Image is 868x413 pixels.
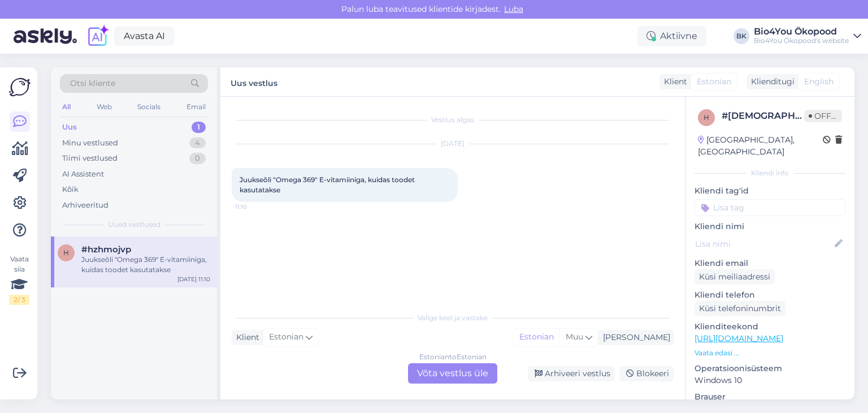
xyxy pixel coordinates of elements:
div: Minu vestlused [62,137,118,149]
div: Küsi meiliaadressi [695,269,775,285]
p: Klienditeekond [695,321,845,333]
div: [DATE] [232,139,674,149]
div: Kliendi info [695,168,845,178]
img: explore-ai [86,24,110,48]
p: Windows 10 [695,375,845,386]
div: BK [734,28,749,44]
div: Arhiveeritud [62,200,108,211]
p: Kliendi tag'id [695,185,845,197]
div: Bio4You Ökopood's website [754,36,849,45]
div: Võta vestlus üle [408,363,497,384]
div: Valige keel ja vastake [232,313,674,323]
p: Kliendi email [695,257,845,269]
span: h [704,113,709,122]
input: Lisa nimi [695,238,832,250]
div: Aktiivne [637,26,706,46]
div: Kõik [62,184,79,195]
p: Kliendi telefon [695,289,845,301]
div: Web [94,100,114,114]
div: Juukseõli "Omega 369" E-vitamiiniga, kuidas toodet kasutatakse [81,255,210,275]
div: Estonian to Estonian [419,352,487,362]
p: Brauser [695,391,845,403]
div: Tiimi vestlused [62,153,118,164]
div: 0 [189,153,206,164]
div: [GEOGRAPHIC_DATA], [GEOGRAPHIC_DATA] [698,134,823,158]
div: 4 [189,137,206,149]
div: Klienditugi [747,76,795,88]
a: Bio4You ÖkopoodBio4You Ökopood's website [754,27,861,45]
span: #hzhmojvp [81,244,131,255]
div: Bio4You Ökopood [754,27,849,36]
div: Email [184,100,208,114]
a: [URL][DOMAIN_NAME] [695,333,783,343]
p: Operatsioonisüsteem [695,363,845,375]
span: Offline [804,110,842,122]
span: Estonian [269,331,303,343]
div: AI Assistent [62,169,104,180]
span: 11:10 [235,203,277,211]
div: Socials [135,100,163,114]
span: Estonian [697,76,731,88]
div: All [60,100,73,114]
span: Juukseõli "Omega 369" E-vitamiiniga, kuidas toodet kasutatakse [240,175,416,194]
span: Luba [501,4,527,14]
p: Kliendi nimi [695,221,845,233]
div: [PERSON_NAME] [598,332,670,343]
label: Uus vestlus [231,74,277,89]
a: Avasta AI [114,27,175,46]
div: Vaata siia [9,254,29,305]
div: 1 [192,122,206,133]
img: Askly Logo [9,76,31,98]
span: Uued vestlused [108,220,160,230]
div: [DATE] 11:10 [177,275,210,283]
div: # [DEMOGRAPHIC_DATA] [722,109,804,123]
div: Klient [659,76,687,88]
div: Estonian [514,329,559,346]
div: Küsi telefoninumbrit [695,301,785,316]
span: English [804,76,834,88]
div: Arhiveeri vestlus [528,366,615,381]
div: 2 / 3 [9,295,29,305]
span: h [63,248,69,257]
span: Otsi kliente [70,78,115,89]
div: Blokeeri [619,366,674,381]
input: Lisa tag [695,199,845,216]
span: Muu [566,332,583,342]
p: Vaata edasi ... [695,348,845,358]
div: Klient [232,332,259,343]
div: Vestlus algas [232,115,674,125]
div: Uus [62,122,77,133]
